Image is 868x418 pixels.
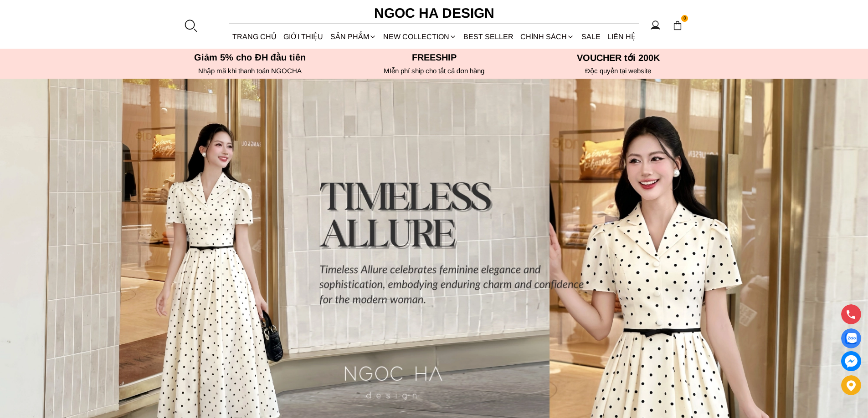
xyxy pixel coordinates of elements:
[460,25,517,49] a: BEST SELLER
[194,52,306,62] font: Giảm 5% cho ĐH đầu tiên
[198,67,302,75] font: Nhập mã khi thanh toán NGOCHA
[841,351,861,371] a: messenger
[517,25,578,49] div: Chính sách
[578,25,604,49] a: SALE
[529,52,708,63] h5: VOUCHER tới 200K
[229,25,280,49] a: TRANG CHỦ
[845,333,857,344] img: Display image
[412,52,457,62] font: Freeship
[345,67,524,75] h6: MIễn phí ship cho tất cả đơn hàng
[327,25,380,49] div: SẢN PHẨM
[380,25,460,49] a: NEW COLLECTION
[673,20,683,30] img: img-CART-ICON-ksit0nf1
[280,25,327,49] a: GIỚI THIỆU
[681,15,688,22] span: 0
[366,2,503,24] a: Ngoc Ha Design
[529,67,708,75] h6: Độc quyền tại website
[604,25,639,49] a: LIÊN HỆ
[841,328,861,348] a: Display image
